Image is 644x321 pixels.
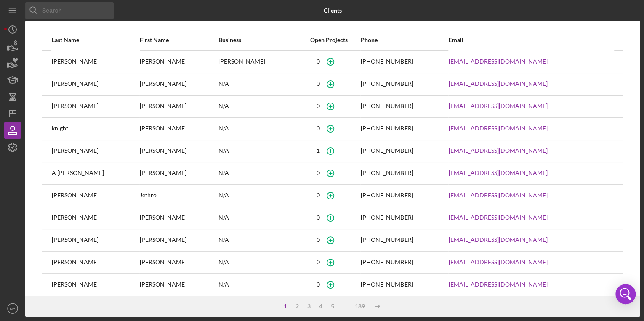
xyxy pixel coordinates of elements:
a: [EMAIL_ADDRESS][DOMAIN_NAME] [449,147,548,154]
div: Email [449,37,613,43]
a: [EMAIL_ADDRESS][DOMAIN_NAME] [449,170,548,176]
a: [EMAIL_ADDRESS][DOMAIN_NAME] [449,58,548,65]
div: Jethro [140,185,218,206]
div: [PERSON_NAME] [52,141,139,162]
div: [PHONE_NUMBER] [361,147,413,154]
input: Search [25,2,114,19]
a: [EMAIL_ADDRESS][DOMAIN_NAME] [449,214,548,221]
div: [PHONE_NUMBER] [361,281,413,288]
div: Last Name [52,37,139,43]
div: [PERSON_NAME] [140,96,218,117]
div: [PERSON_NAME] [52,207,139,228]
div: 1 [279,303,291,310]
div: 0 [317,125,320,132]
div: 1 [317,147,320,154]
div: N/A [218,274,296,295]
div: [PHONE_NUMBER] [361,236,413,243]
div: N/A [218,185,296,206]
div: 0 [317,58,320,65]
div: [PERSON_NAME] [140,230,218,251]
div: [PERSON_NAME] [52,96,139,117]
div: [PERSON_NAME] [140,141,218,162]
div: N/A [218,74,296,95]
text: NB [10,306,15,311]
div: [PHONE_NUMBER] [361,58,413,65]
div: [PHONE_NUMBER] [361,80,413,87]
div: N/A [218,163,296,184]
div: 3 [303,303,315,310]
div: [PERSON_NAME] [140,274,218,295]
div: [PERSON_NAME] [52,51,139,72]
div: ... [338,303,351,310]
div: Business [218,37,296,43]
div: 0 [317,170,320,176]
div: [PHONE_NUMBER] [361,259,413,265]
div: [PHONE_NUMBER] [361,170,413,176]
div: [PERSON_NAME] [140,163,218,184]
b: Clients [324,7,342,14]
div: [PHONE_NUMBER] [361,214,413,221]
a: [EMAIL_ADDRESS][DOMAIN_NAME] [449,192,548,199]
div: 0 [317,80,320,87]
div: 4 [315,303,327,310]
div: [PERSON_NAME] [140,118,218,139]
a: [EMAIL_ADDRESS][DOMAIN_NAME] [449,236,548,243]
div: N/A [218,230,296,251]
div: [PERSON_NAME] [140,252,218,273]
div: [PERSON_NAME] [218,51,296,72]
a: [EMAIL_ADDRESS][DOMAIN_NAME] [449,281,548,288]
div: Phone [361,37,448,43]
div: 0 [317,236,320,243]
div: 0 [317,214,320,221]
a: [EMAIL_ADDRESS][DOMAIN_NAME] [449,103,548,109]
div: N/A [218,252,296,273]
div: [PHONE_NUMBER] [361,125,413,132]
div: 0 [317,281,320,288]
div: [PERSON_NAME] [140,51,218,72]
div: [PHONE_NUMBER] [361,192,413,199]
div: 189 [351,303,369,310]
div: Open Projects [297,37,360,43]
div: 0 [317,192,320,199]
div: knight [52,118,139,139]
div: Open Intercom Messenger [615,284,636,304]
div: N/A [218,207,296,228]
div: [PERSON_NAME] [52,74,139,95]
a: [EMAIL_ADDRESS][DOMAIN_NAME] [449,80,548,87]
div: First Name [140,37,218,43]
div: 2 [291,303,303,310]
div: [PERSON_NAME] [52,252,139,273]
div: 0 [317,259,320,265]
div: [PERSON_NAME] [140,207,218,228]
div: N/A [218,96,296,117]
div: N/A [218,118,296,139]
div: [PERSON_NAME] [52,230,139,251]
div: N/A [218,141,296,162]
button: NB [4,300,21,317]
a: [EMAIL_ADDRESS][DOMAIN_NAME] [449,259,548,265]
div: 0 [317,103,320,109]
div: [PERSON_NAME] [52,185,139,206]
div: [PERSON_NAME] [140,74,218,95]
a: [EMAIL_ADDRESS][DOMAIN_NAME] [449,125,548,132]
div: [PERSON_NAME] [52,274,139,295]
div: 5 [327,303,338,310]
div: A [PERSON_NAME] [52,163,139,184]
div: [PHONE_NUMBER] [361,103,413,109]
